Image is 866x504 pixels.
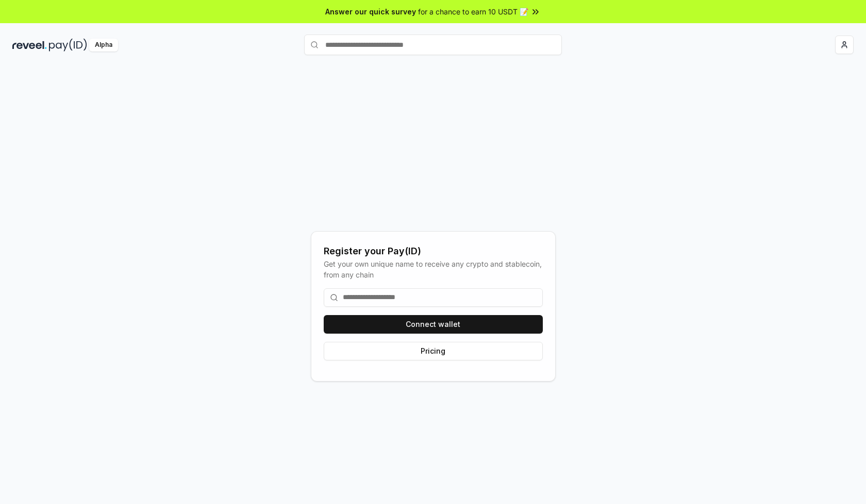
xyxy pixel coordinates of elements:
[324,244,543,258] div: Register your Pay(ID)
[325,6,416,17] span: Answer our quick survey
[418,6,528,17] span: for a chance to earn 10 USDT 📝
[12,39,47,51] img: reveel_dark
[49,39,87,51] img: pay_id
[324,315,543,334] button: Connect wallet
[324,258,543,280] div: Get your own unique name to receive any crypto and stablecoin, from any chain
[324,342,543,360] button: Pricing
[89,39,118,51] div: Alpha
